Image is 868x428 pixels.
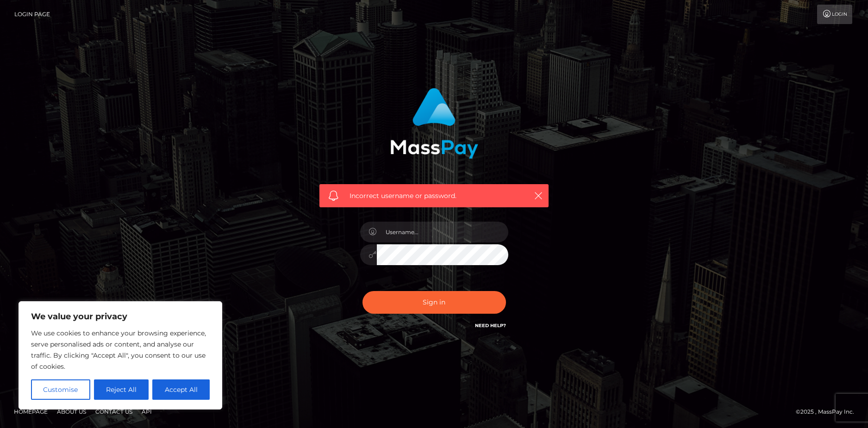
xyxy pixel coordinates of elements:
a: API [138,404,156,419]
span: Incorrect username or password. [350,191,518,201]
button: Accept All [152,379,210,400]
p: We use cookies to enhance your browsing experience, serve personalised ads or content, and analys... [31,328,210,372]
input: Username... [377,222,508,242]
button: Customise [31,379,90,400]
a: Homepage [10,404,51,419]
div: © 2025 , MassPay Inc. [796,407,861,417]
img: MassPay Login [390,88,478,159]
button: Sign in [362,291,506,314]
a: About Us [53,404,90,419]
p: We value your privacy [31,311,210,322]
a: Contact Us [92,404,136,419]
div: We value your privacy [19,301,222,409]
a: Need Help? [475,323,506,329]
button: Reject All [94,379,149,400]
a: Login Page [14,5,50,24]
a: Login [817,5,852,24]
